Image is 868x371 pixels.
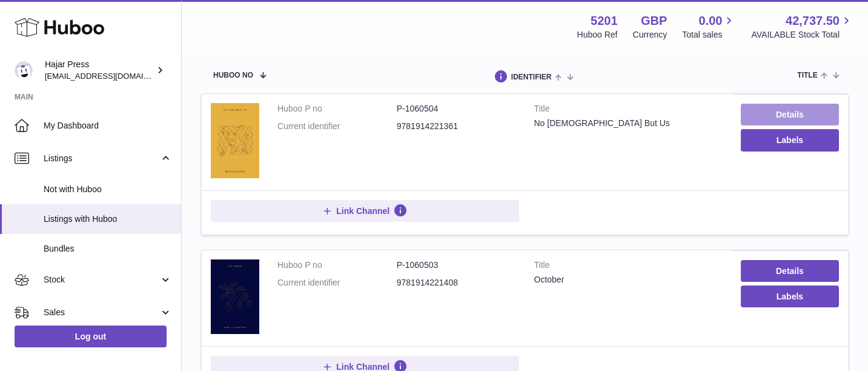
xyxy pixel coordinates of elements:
[15,326,167,347] a: Log out
[277,259,397,271] dt: Huboo P no
[397,277,516,289] dd: 9781914221408
[44,243,172,255] span: Bundles
[699,13,723,29] span: 0.00
[534,274,723,286] div: October
[213,72,253,79] span: Huboo no
[397,121,516,132] dd: 9781914221361
[277,103,397,115] dt: Huboo P no
[211,103,259,178] img: No God But Us
[45,59,154,82] div: Hajar Press
[44,274,159,286] span: Stock
[577,29,618,41] div: Huboo Ref
[511,73,552,81] span: identifier
[44,184,172,195] span: Not with Huboo
[741,104,839,125] a: Details
[277,277,397,289] dt: Current identifier
[751,13,853,41] a: 42,737.50 AVAILABLE Stock Total
[591,13,618,29] strong: 5201
[44,213,172,225] span: Listings with Huboo
[15,61,33,79] img: editorial@hajarpress.com
[797,72,817,79] span: title
[534,118,723,129] div: No [DEMOGRAPHIC_DATA] But Us
[534,103,723,118] strong: Title
[682,29,736,41] span: Total sales
[44,307,159,318] span: Sales
[633,29,668,41] div: Currency
[211,259,259,334] img: October
[44,120,172,132] span: My Dashboard
[641,13,667,29] strong: GBP
[397,103,516,115] dd: P-1060504
[44,153,159,164] span: Listings
[682,13,736,41] a: 0.00 Total sales
[397,259,516,271] dd: P-1060503
[277,121,397,132] dt: Current identifier
[741,286,839,307] button: Labels
[741,129,839,151] button: Labels
[786,13,840,29] span: 42,737.50
[751,29,853,41] span: AVAILABLE Stock Total
[534,259,723,274] strong: Title
[211,200,519,222] button: Link Channel
[336,206,389,216] span: Link Channel
[741,260,839,282] a: Details
[45,71,178,81] span: [EMAIL_ADDRESS][DOMAIN_NAME]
